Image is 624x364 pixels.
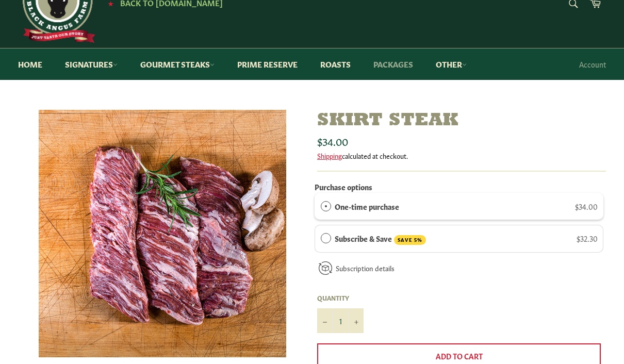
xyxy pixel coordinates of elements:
button: Increase item quantity by one [348,308,364,333]
img: Skirt Steak [39,110,286,357]
label: One-time purchase [335,201,399,212]
a: Other [425,48,477,80]
a: Home [8,48,53,80]
a: Packages [363,48,423,80]
label: Subscribe & Save [335,233,426,245]
label: Purchase options [315,181,372,192]
a: Gourmet Steaks [130,48,225,80]
span: $32.30 [577,233,598,243]
a: Roasts [310,48,361,80]
a: Shipping [317,151,342,160]
label: Quantity [317,293,364,302]
div: One-time purchase [321,201,331,212]
span: $34.00 [575,201,598,211]
div: calculated at checkout. [317,151,606,160]
span: $34.00 [317,134,348,148]
a: Account [574,49,611,79]
a: Prime Reserve [227,48,308,80]
a: Signatures [55,48,128,80]
span: Add to Cart [436,351,483,361]
div: Subscribe & Save [321,233,331,244]
h1: Skirt Steak [317,110,606,132]
span: SAVE 5% [394,235,426,245]
button: Reduce item quantity by one [317,308,333,333]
